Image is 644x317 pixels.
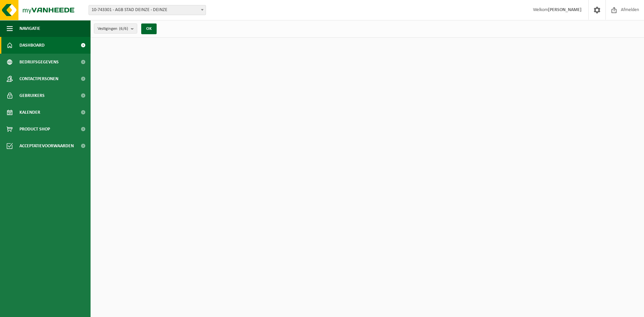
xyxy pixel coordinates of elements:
[94,23,137,34] button: Vestigingen(6/6)
[141,23,157,34] button: OK
[89,5,206,15] span: 10-743301 - AGB STAD DEINZE - DEINZE
[19,70,58,87] span: Contactpersonen
[89,5,206,15] span: 10-743301 - AGB STAD DEINZE - DEINZE
[119,27,128,31] count: (6/6)
[19,37,45,54] span: Dashboard
[19,138,74,154] span: Acceptatievoorwaarden
[19,54,59,70] span: Bedrijfsgegevens
[19,20,40,37] span: Navigatie
[98,24,128,34] span: Vestigingen
[19,87,45,104] span: Gebruikers
[548,7,582,12] strong: [PERSON_NAME]
[19,104,40,121] span: Kalender
[19,121,50,138] span: Product Shop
